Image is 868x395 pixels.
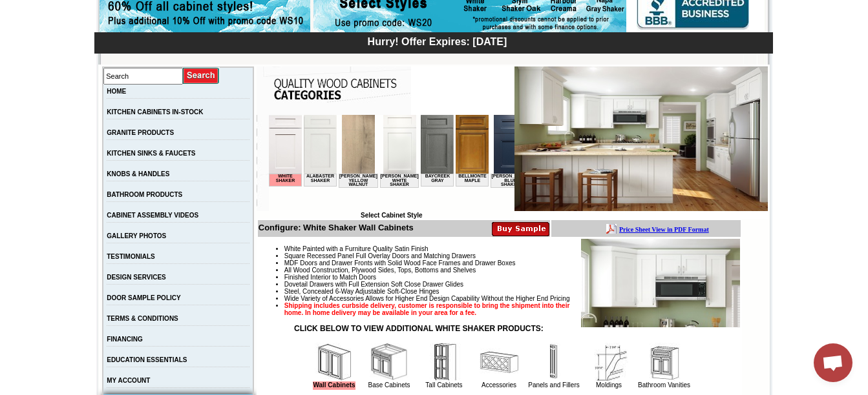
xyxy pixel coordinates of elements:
[315,343,354,381] img: Wall Cabinets
[425,381,462,389] a: Tall Cabinets
[284,281,740,288] li: Dovetail Drawers with Full Extension Soft Close Drawer Glides
[370,343,408,381] img: Base Cabinets
[361,212,423,219] b: Select Cabinet Style
[535,343,573,381] img: Panels and Fillers
[368,381,410,389] a: Base Cabinets
[107,191,182,198] a: BATHROOM PRODUCTS
[814,343,852,382] a: Open chat
[107,88,126,95] a: HOME
[284,259,740,267] li: MDF Doors and Drawer Fronts with Solid Wood Face Frames and Drawer Boxes
[284,245,740,252] li: White Painted with a Furniture Quality Satin Finish
[107,253,154,260] a: TESTIMONIALS
[294,324,544,333] strong: CLICK BELOW TO VIEW ADDITIONAL WHITE SHAKER PRODUCTS:
[284,252,740,259] li: Square Recessed Panel Full Overlay Doors and Matching Drawers
[107,294,180,301] a: DOOR SAMPLE POLICY
[101,34,773,48] div: Hurry! Offer Expires: [DATE]
[596,381,622,389] a: Moldings
[183,67,220,85] input: Submit
[259,223,414,232] b: Configure: White Shaker Wall Cabinets
[425,343,463,381] img: Tall Cabinets
[284,302,570,316] strong: Shipping includes curbside delivery, customer is responsible to bring the shipment into their hom...
[644,343,683,381] img: Bathroom Vanities
[107,336,143,343] a: FINANCING
[107,377,150,384] a: MY ACCOUNT
[482,381,516,389] a: Accessories
[107,232,166,239] a: GALLERY PHOTOS
[284,295,740,302] li: Wide Variety of Accessories Allows for Higher End Design Capability Without the Higher End Pricing
[107,356,187,363] a: EDUCATION ESSENTIALS
[514,66,768,211] img: White Shaker
[313,381,355,390] a: Wall Cabinets
[284,288,740,295] li: Steel, Concealed 6-Way Adjustable Soft-Close Hinges
[107,170,169,177] a: KNOBS & HANDLES
[284,274,740,281] li: Finished Interior to Match Doors
[107,108,203,116] a: KITCHEN CABINETS IN-STOCK
[480,343,518,381] img: Accessories
[222,59,261,73] td: [PERSON_NAME] Blue Shaker
[107,150,195,157] a: KITCHEN SINKS & FAUCETS
[589,343,628,381] img: Moldings
[107,212,198,219] a: CABINET ASSEMBLY VIDEOS
[528,381,579,389] a: Panels and Fillers
[107,129,174,136] a: GRANITE PRODUCTS
[284,267,740,274] li: All Wood Construction, Plywood Sides, Tops, Bottoms and Shelves
[107,274,166,281] a: DESIGN SERVICES
[581,239,740,327] img: Product Image
[2,3,12,14] img: pdf.png
[638,381,690,389] a: Bathroom Vanities
[15,2,105,13] a: Price Sheet View in PDF Format
[15,5,105,12] b: Price Sheet View in PDF Format
[107,315,178,322] a: TERMS & CONDITIONS
[269,115,514,212] iframe: Browser incompatible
